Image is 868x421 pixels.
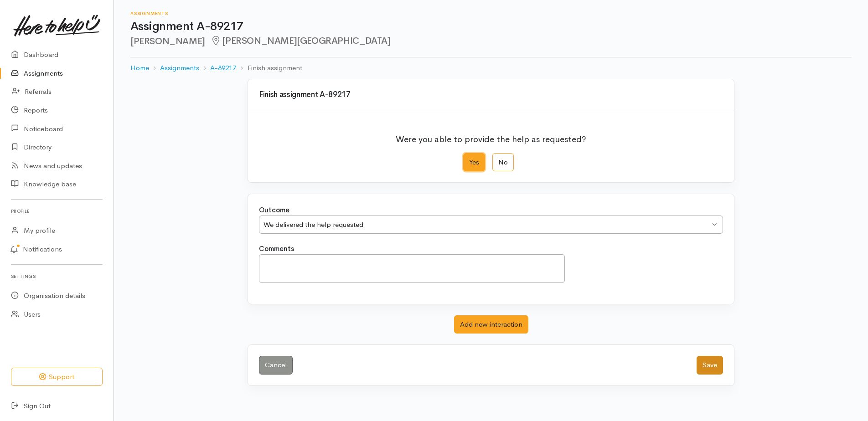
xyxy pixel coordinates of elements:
[130,57,852,79] nav: breadcrumb
[160,63,199,73] a: Assignments
[11,368,103,386] button: Support
[259,356,293,375] a: Cancel
[396,128,586,146] p: Were you able to provide the help as requested?
[210,63,236,73] a: A-89217
[211,35,391,46] span: [PERSON_NAME][GEOGRAPHIC_DATA]
[259,244,294,254] label: Comments
[492,153,514,172] label: No
[11,270,103,282] h6: Settings
[236,63,302,73] li: Finish assignment
[130,36,852,46] h2: [PERSON_NAME]
[463,153,485,172] label: Yes
[697,356,723,375] button: Save
[259,205,289,216] label: Outcome
[130,63,149,73] a: Home
[259,91,723,99] h3: Finish assignment A-89217
[11,205,103,217] h6: Profile
[263,220,710,230] div: We delivered the help requested
[130,20,852,33] h1: Assignment A-89217
[130,11,852,16] h6: Assignments
[454,315,528,334] button: Add new interaction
